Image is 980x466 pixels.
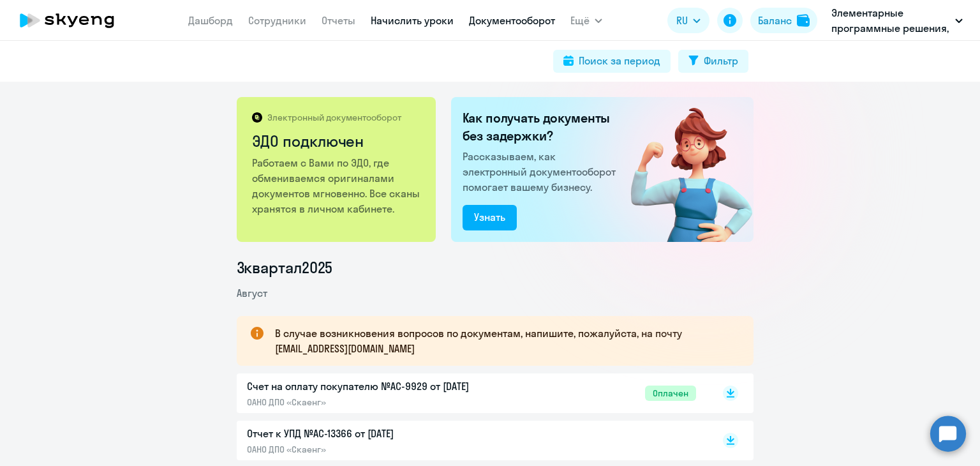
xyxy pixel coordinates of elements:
[247,396,515,408] p: ОАНО ДПО «Скаенг»
[610,97,754,242] img: connected
[247,444,515,455] p: ОАНО ДПО «Скаенг»
[267,112,401,123] p: Электронный документооборот
[553,50,671,73] button: Поиск за период
[247,379,515,394] p: Счет на оплату покупателю №AC-9929 от [DATE]
[237,257,754,278] li: 3 квартал 2025
[797,14,810,27] img: balance
[570,13,590,28] span: Ещё
[188,14,233,27] a: Дашборд
[645,386,696,401] span: Оплачен
[252,131,422,151] h2: ЭДО подключен
[247,379,696,408] a: Счет на оплату покупателю №AC-9929 от [DATE]ОАНО ДПО «Скаенг»Оплачен
[469,14,555,27] a: Документооборот
[474,209,505,225] div: Узнать
[247,426,515,441] p: Отчет к УПД №AC-13366 от [DATE]
[678,50,748,73] button: Фильтр
[676,13,688,28] span: RU
[252,155,422,216] p: Работаем с Вами по ЭДО, где обмениваемся оригиналами документов мгновенно. Все сканы хранятся в л...
[275,326,731,356] p: В случае возникновения вопросов по документам, напишите, пожалуйста, на почту [EMAIL_ADDRESS][DOM...
[825,5,969,36] button: Элементарные программные решения, ЭЛЕМЕНТАРНЫЕ ПРОГРАММНЫЕ РЕШЕНИЯ, ООО
[371,14,454,27] a: Начислить уроки
[570,8,602,33] button: Ещё
[579,53,660,68] div: Поиск за период
[750,8,817,33] button: Балансbalance
[248,14,306,27] a: Сотрудники
[667,8,709,33] button: RU
[463,149,621,195] p: Рассказываем, как электронный документооборот помогает вашему бизнесу.
[704,53,738,68] div: Фильтр
[831,5,950,36] p: Элементарные программные решения, ЭЛЕМЕНТАРНЫЕ ПРОГРАММНЫЕ РЕШЕНИЯ, ООО
[758,13,792,28] div: Баланс
[322,14,355,27] a: Отчеты
[463,205,517,230] button: Узнать
[237,287,267,299] span: Август
[247,426,696,455] a: Отчет к УПД №AC-13366 от [DATE]ОАНО ДПО «Скаенг»
[463,109,621,145] h2: Как получать документы без задержки?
